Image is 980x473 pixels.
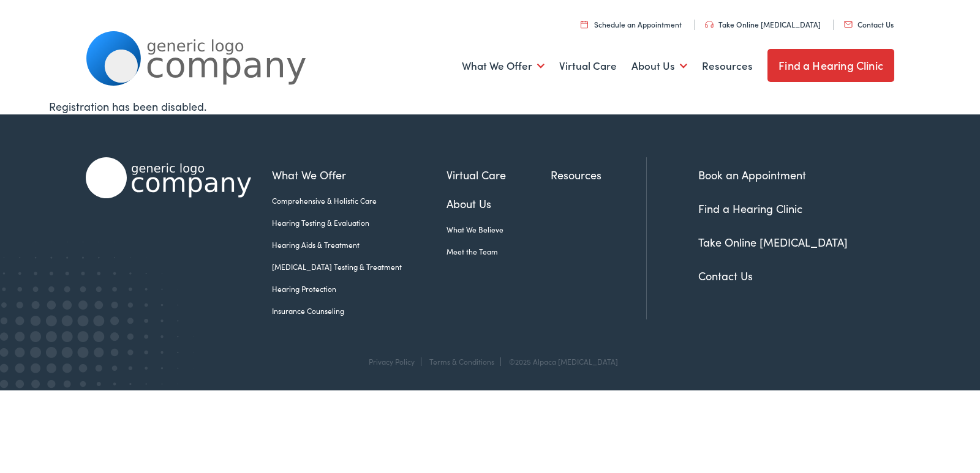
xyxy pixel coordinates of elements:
a: Comprehensive & Holistic Care [272,195,447,206]
a: Contact Us [844,19,894,29]
a: Find a Hearing Clinic [767,49,894,82]
a: Resources [702,43,753,89]
div: Registration has been disabled. [49,98,931,114]
a: Resources [551,166,646,183]
a: Take Online [MEDICAL_DATA] [705,19,821,29]
a: Terms & Conditions [429,356,494,367]
a: About Us [447,195,551,212]
img: utility icon [705,21,714,28]
a: [MEDICAL_DATA] Testing & Treatment [272,261,447,272]
a: Virtual Care [559,43,617,89]
img: utility icon [581,20,588,28]
a: Virtual Care [447,166,551,183]
a: Privacy Policy [369,356,415,367]
a: Book an Appointment [698,167,806,182]
a: Contact Us [698,268,753,283]
img: Alpaca Audiology [86,157,251,198]
a: What We Believe [447,224,551,235]
a: Take Online [MEDICAL_DATA] [698,234,848,250]
a: Insurance Counseling [272,305,447,316]
a: Hearing Protection [272,283,447,294]
a: Hearing Aids & Treatment [272,239,447,250]
img: utility icon [844,21,853,28]
a: What We Offer [462,43,545,89]
div: ©2025 Alpaca [MEDICAL_DATA] [503,357,618,366]
a: What We Offer [272,166,447,183]
a: Meet the Team [447,246,551,257]
a: About Us [631,43,687,89]
a: Schedule an Appointment [581,19,682,29]
a: Find a Hearing Clinic [698,201,802,216]
a: Hearing Testing & Evaluation [272,217,447,228]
